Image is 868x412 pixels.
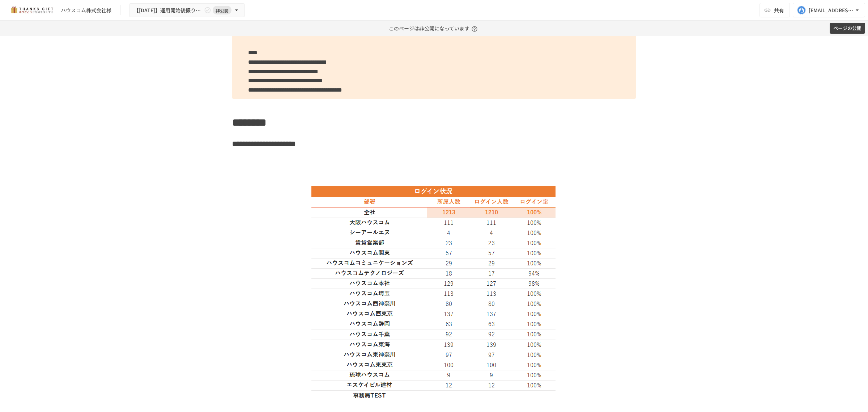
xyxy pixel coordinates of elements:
button: [EMAIL_ADDRESS][DOMAIN_NAME] [793,3,865,17]
div: ハウスコム株式会社様 [61,7,111,14]
span: 共有 [774,6,784,14]
span: 【[DATE]】運用開始後振り返りMTG [134,6,203,15]
div: [EMAIL_ADDRESS][DOMAIN_NAME] [809,6,854,15]
img: mMP1OxWUAhQbsRWCurg7vIHe5HqDpP7qZo7fRoNLXQh [9,4,55,16]
img: wjQkoZ8VeWrYH53SeYULBiQMRl4AGKM45kF79iuEzCa [309,184,559,399]
span: 非公開 [213,7,231,14]
button: 【[DATE]】運用開始後振り返りMTG非公開 [129,3,245,17]
p: このページは非公開になっています [389,21,480,36]
button: 共有 [759,3,790,17]
button: ページの公開 [830,23,865,34]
